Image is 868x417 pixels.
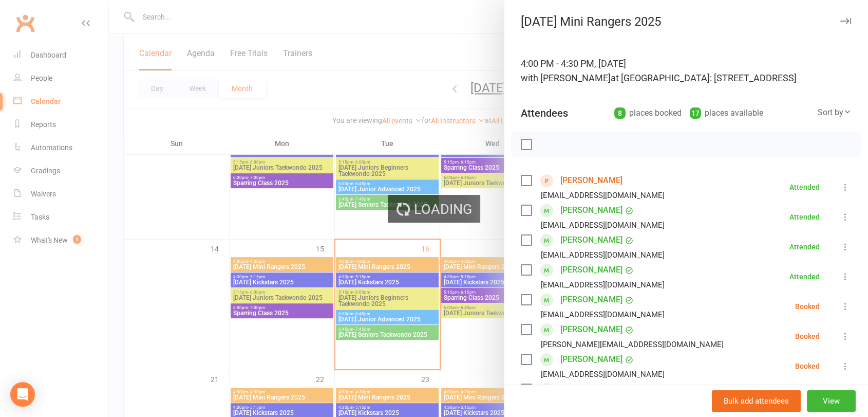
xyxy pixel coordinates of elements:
span: with [PERSON_NAME] [521,72,611,83]
a: [PERSON_NAME] [560,232,622,248]
div: [PERSON_NAME][EMAIL_ADDRESS][DOMAIN_NAME] [541,338,724,351]
div: Attended [789,273,820,280]
div: 4:00 PM - 4:30 PM, [DATE] [521,57,852,85]
a: [PERSON_NAME] [560,381,622,397]
div: [EMAIL_ADDRESS][DOMAIN_NAME] [541,308,665,321]
div: Attended [789,213,820,221]
a: [PERSON_NAME] [560,351,622,368]
div: Booked [795,303,820,310]
div: 8 [614,107,626,119]
div: Open Intercom Messenger [10,382,35,407]
div: [EMAIL_ADDRESS][DOMAIN_NAME] [541,278,665,292]
div: Attended [789,243,820,250]
div: [DATE] Mini Rangers 2025 [504,14,868,29]
button: View [807,390,856,412]
a: [PERSON_NAME] [560,202,622,219]
div: Booked [795,333,820,340]
a: [PERSON_NAME] [560,292,622,308]
div: places available [690,106,763,120]
div: [EMAIL_ADDRESS][DOMAIN_NAME] [541,219,665,232]
a: [PERSON_NAME] [560,172,622,189]
div: places booked [614,106,682,120]
div: [EMAIL_ADDRESS][DOMAIN_NAME] [541,189,665,202]
button: Bulk add attendees [712,390,801,412]
span: at [GEOGRAPHIC_DATA]: [STREET_ADDRESS] [611,72,797,83]
a: [PERSON_NAME] [560,262,622,278]
div: [EMAIL_ADDRESS][DOMAIN_NAME] [541,368,665,381]
div: Booked [795,362,820,370]
div: 17 [690,107,701,119]
div: [EMAIL_ADDRESS][DOMAIN_NAME] [541,248,665,262]
div: Attendees [521,106,568,120]
div: Attended [789,184,820,191]
div: Sort by [818,106,852,119]
a: [PERSON_NAME] [560,321,622,338]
